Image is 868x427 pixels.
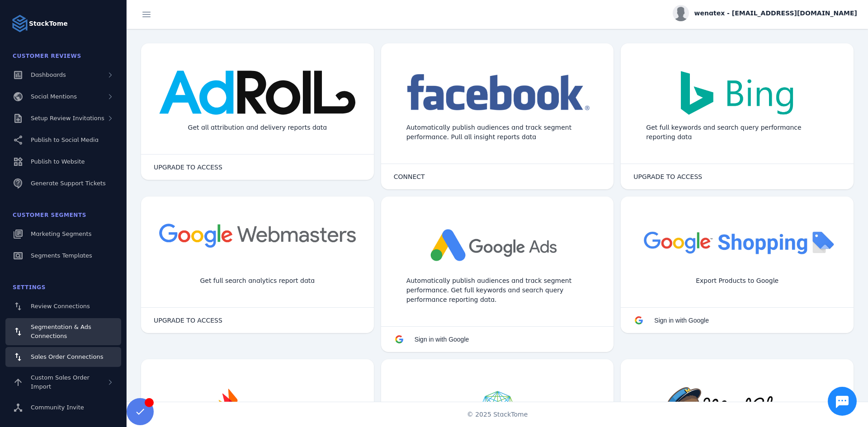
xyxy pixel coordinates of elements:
[31,230,91,237] span: Marketing Segments
[654,317,709,324] span: Sign in with Google
[154,317,222,324] span: UPGRADE TO ACCESS
[31,324,91,339] span: Segmentation & Ads Connections
[401,70,593,116] img: facebook.png
[31,71,66,78] span: Dashboards
[624,168,711,186] button: UPGRADE TO ACCESS
[13,212,86,218] span: Customer Segments
[633,174,702,180] span: UPGRADE TO ACCESS
[639,224,835,260] img: googleshopping.png
[5,246,121,266] a: Segments Templates
[154,164,222,170] span: UPGRADE TO ACCESS
[639,116,835,149] div: Get full keywords and search query performance reporting data
[145,158,231,176] button: UPGRADE TO ACCESS
[31,374,90,390] span: Custom Sales Order Import
[399,116,596,149] div: Automatically publish audiences and track segment performance. Pull all insight reports data
[385,330,478,348] button: Sign in with Google
[31,158,85,165] span: Publish to Website
[31,353,103,360] span: Sales Order Connections
[694,9,857,18] span: wenatex - [EMAIL_ADDRESS][DOMAIN_NAME]
[145,311,231,329] button: UPGRADE TO ACCESS
[689,269,786,293] div: Export Products to Google
[31,136,99,143] span: Publish to Social Media
[31,93,77,100] span: Social Mentions
[385,168,434,186] button: CONNECT
[394,174,425,180] span: CONNECT
[5,318,121,345] a: Segmentation & Ads Connections
[5,296,121,316] a: Review Connections
[31,115,104,122] span: Setup Review Invitations
[624,311,718,329] button: Sign in with Google
[5,224,121,244] a: Marketing Segments
[399,269,596,312] div: Automatically publish audiences and track segment performance. Get full keywords and search query...
[5,398,121,418] a: Community Invite
[31,404,84,411] span: Community Invite
[29,19,68,28] strong: StackTome
[181,116,334,140] div: Get all attribution and delivery reports data
[673,5,857,21] button: wenatex - [EMAIL_ADDRESS][DOMAIN_NAME]
[31,180,106,187] span: Generate Support Tickets
[193,269,322,293] div: Get full search analytics report data
[31,252,92,259] span: Segments Templates
[5,152,121,172] a: Publish to Website
[5,347,121,367] a: Sales Order Connections
[5,174,121,193] a: Generate Support Tickets
[467,410,528,419] span: © 2025 StackTome
[11,14,29,33] img: Logo image
[159,224,356,248] img: webmasters.png
[31,303,90,310] span: Review Connections
[5,130,121,150] a: Publish to Social Media
[674,70,801,116] img: bing.png
[415,336,469,343] span: Sign in with Google
[159,70,356,115] img: ad_roll.svg
[425,224,569,269] img: adsgoogle.png
[673,5,689,21] img: profile.jpg
[13,284,46,291] span: Settings
[13,53,81,59] span: Customer Reviews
